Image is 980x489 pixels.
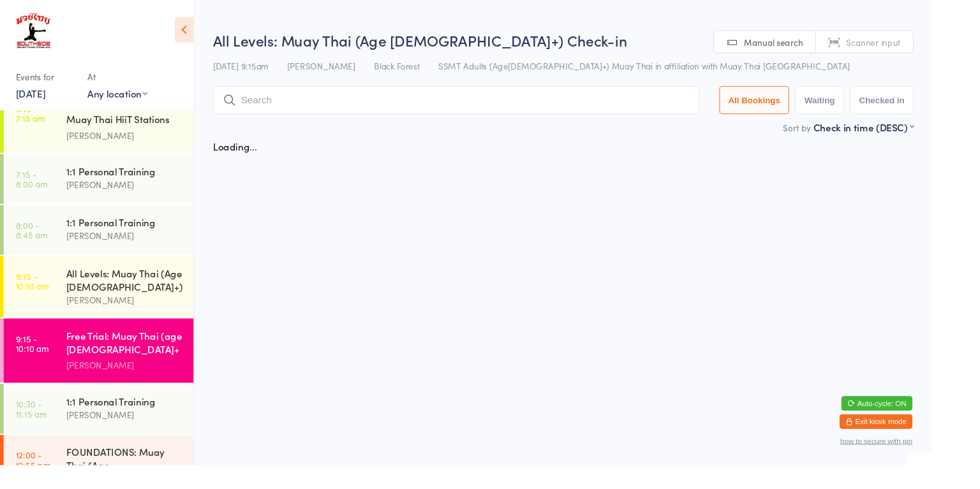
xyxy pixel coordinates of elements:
[92,91,155,105] div: Any location
[70,308,193,323] div: [PERSON_NAME]
[70,428,193,443] div: [PERSON_NAME]
[17,178,50,198] time: 7:15 - 8:00 am
[70,187,193,201] div: [PERSON_NAME]
[4,269,204,333] a: 9:15 -10:10 amAll Levels: Muay Thai (Age [DEMOGRAPHIC_DATA]+)[PERSON_NAME]
[70,226,193,240] div: 1:1 Personal Training
[393,63,441,76] span: Black Forest
[70,240,193,255] div: [PERSON_NAME]
[4,215,204,268] a: 8:00 -8:45 am1:1 Personal Training[PERSON_NAME]
[17,70,79,91] div: Events for
[70,173,193,187] div: 1:1 Personal Training
[70,135,193,150] div: [PERSON_NAME]
[836,91,887,120] button: Waiting
[224,63,282,76] span: [DATE] 9:15am
[302,63,373,76] span: [PERSON_NAME]
[823,128,852,140] label: Sort by
[893,91,960,120] button: Checked in
[70,280,193,308] div: All Levels: Muay Thai (Age [DEMOGRAPHIC_DATA]+)
[4,335,204,402] a: 9:15 -10:10 amFree Trial: Muay Thai (age [DEMOGRAPHIC_DATA]+ years)[PERSON_NAME]
[13,10,57,57] img: Southside Muay Thai & Fitness
[17,351,51,371] time: 9:15 - 10:10 am
[70,414,193,428] div: 1:1 Personal Training
[882,435,959,451] button: Exit kiosk mode
[461,63,893,76] span: SSMT Adults (Age[DEMOGRAPHIC_DATA]+) Muay Thai in affiliation with Muay Thai [GEOGRAPHIC_DATA]
[17,109,47,129] time: 6:15 - 7:15 am
[889,38,947,51] span: Scanner input
[70,346,193,377] div: Free Trial: Muay Thai (age [DEMOGRAPHIC_DATA]+ years)
[782,38,844,51] span: Manual search
[224,147,270,161] div: Loading...
[17,420,49,440] time: 10:30 - 11:15 am
[92,70,155,91] div: At
[884,416,959,432] button: Auto-cycle: ON
[17,285,51,305] time: 9:15 - 10:10 am
[224,91,735,120] input: Search
[4,93,204,161] a: 6:15 -7:15 amFree Trial: Rush Hour: Muay Thai HiiT Stations (a...[PERSON_NAME]
[4,404,204,456] a: 10:30 -11:15 am1:1 Personal Training[PERSON_NAME]
[70,104,193,135] div: Free Trial: Rush Hour: Muay Thai HiiT Stations (a...
[756,91,830,120] button: All Bookings
[883,459,959,468] button: how to secure with pin
[855,126,960,140] div: Check in time (DESC)
[70,377,193,391] div: [PERSON_NAME]
[17,231,50,252] time: 8:00 - 8:45 am
[4,162,204,214] a: 7:15 -8:00 am1:1 Personal Training[PERSON_NAME]
[224,32,960,53] h2: All Levels: Muay Thai (Age [DEMOGRAPHIC_DATA]+) Check-in
[17,91,48,105] a: [DATE]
